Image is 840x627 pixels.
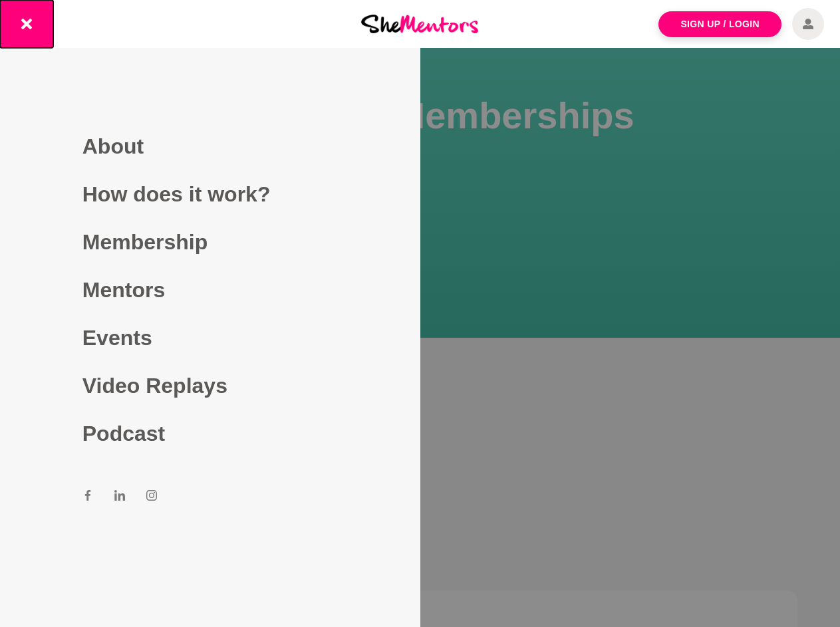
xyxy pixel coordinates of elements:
[82,314,338,362] a: Events
[82,362,338,410] a: Video Replays
[82,489,93,505] a: Facebook
[146,489,157,505] a: Instagram
[82,218,338,266] a: Membership
[82,410,338,457] a: Podcast
[361,15,478,33] img: She Mentors Logo
[82,266,338,314] a: Mentors
[658,11,781,37] a: Sign Up / Login
[82,170,338,218] a: How does it work?
[114,489,125,505] a: LinkedIn
[82,122,338,170] a: About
